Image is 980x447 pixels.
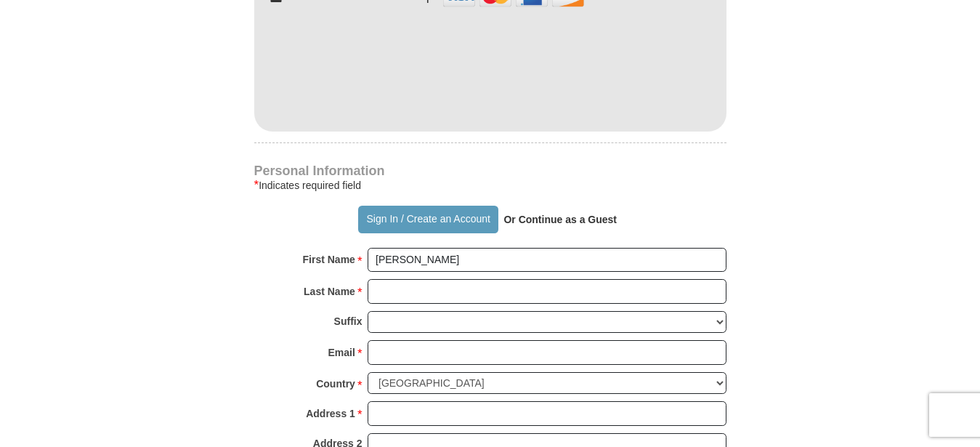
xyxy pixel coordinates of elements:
[306,403,355,424] strong: Address 1
[254,177,726,194] div: Indicates required field
[503,214,617,225] strong: Or Continue as a Guest
[334,311,363,331] strong: Suffix
[304,281,355,302] strong: Last Name
[254,165,726,177] h4: Personal Information
[328,342,355,363] strong: Email
[316,374,355,394] strong: Country
[358,206,498,233] button: Sign In / Create an Account
[303,249,355,270] strong: First Name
